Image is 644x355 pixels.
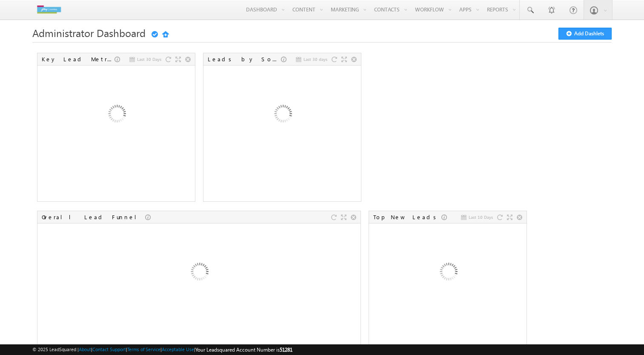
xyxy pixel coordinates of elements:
[162,346,194,352] a: Acceptable Use
[32,26,146,40] span: Administrator Dashboard
[402,227,494,319] img: Loading...
[373,213,441,221] div: Top New Leads
[92,346,126,352] a: Contact Support
[137,55,161,63] span: Last 30 Days
[208,55,281,63] div: Leads by Sources
[71,69,162,161] img: Loading...
[127,346,160,352] a: Terms of Service
[469,213,493,221] span: Last 10 Days
[42,213,145,221] div: Overall Lead Funnel
[237,69,328,161] img: Loading...
[280,346,292,353] span: 51281
[42,55,114,63] div: Key Lead Metrics
[32,2,66,17] img: Custom Logo
[303,55,327,63] span: Last 30 days
[79,346,91,352] a: About
[558,28,612,40] button: Add Dashlets
[153,227,245,319] img: Loading...
[32,346,292,354] span: © 2025 LeadSquared | | | | |
[195,346,292,353] span: Your Leadsquared Account Number is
